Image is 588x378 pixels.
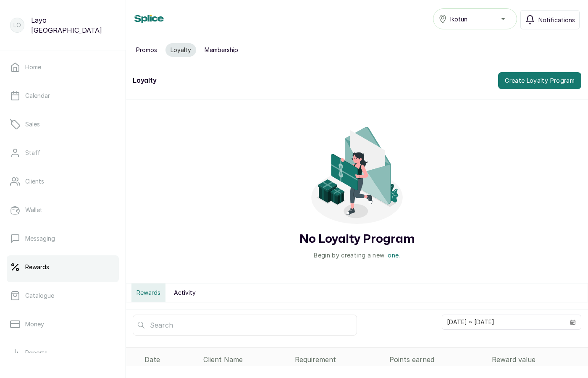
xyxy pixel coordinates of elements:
a: Calendar [7,84,119,108]
a: Sales [7,113,119,136]
p: Messaging [25,234,55,243]
div: Points earned [389,354,485,365]
p: Clients [25,177,44,186]
p: Layo [GEOGRAPHIC_DATA] [31,15,115,35]
button: Loyalty [165,43,196,57]
div: Client Name [203,354,288,365]
span: Ikotun [450,15,467,24]
p: Sales [25,120,40,129]
button: Membership [199,43,243,57]
p: LO [13,21,21,29]
input: Search [133,315,357,336]
button: Create Loyalty Program [498,72,581,89]
a: Home [7,55,119,79]
button: Rewards [131,283,165,302]
p: Wallet [25,206,42,214]
p: Reports [25,349,47,357]
span: one. [388,251,400,260]
button: Notifications [520,10,580,29]
a: Rewards [7,255,119,279]
span: Notifications [538,16,575,24]
p: Money [25,320,44,328]
div: Reward value [492,354,585,365]
input: Select date [442,315,565,329]
p: Rewards [25,263,49,271]
a: Money [7,312,119,336]
p: Home [25,63,41,71]
p: Catalogue [25,291,54,300]
h2: No Loyalty Program [299,231,415,248]
button: Begin by creating a newone. [314,251,400,260]
button: Promos [131,43,162,57]
a: Messaging [7,227,119,250]
button: Ikotun [433,8,517,29]
div: Requirement [295,354,383,365]
a: Staff [7,141,119,165]
a: Reports [7,341,119,365]
h2: Loyalty [133,76,156,86]
a: Catalogue [7,284,119,307]
a: Wallet [7,198,119,222]
a: Clients [7,170,119,193]
p: Calendar [25,92,50,100]
p: Staff [25,149,40,157]
button: Activity [169,283,201,302]
svg: calendar [570,319,576,325]
div: Date [144,354,197,365]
